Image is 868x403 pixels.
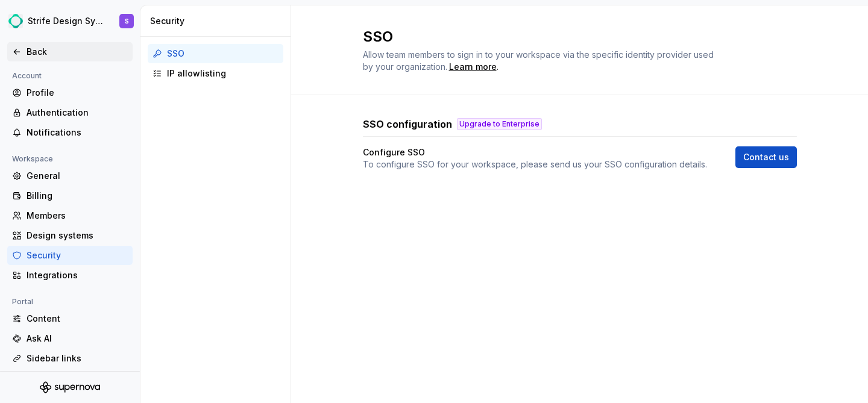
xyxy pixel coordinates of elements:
[7,166,133,186] a: General
[363,158,707,170] p: To configure SSO for your workspace, please send us your SSO configuration details.
[449,61,497,73] a: Learn more
[7,83,133,102] a: Profile
[363,27,782,46] h2: SSO
[27,313,128,325] div: Content
[27,107,128,119] div: Authentication
[7,103,133,122] a: Authentication
[167,67,278,80] div: IP allowlisting
[7,152,58,166] div: Workspace
[7,186,133,205] a: Billing
[743,151,789,163] span: Contact us
[7,246,133,265] a: Security
[125,16,129,26] div: S
[27,230,128,242] div: Design systems
[7,226,133,245] a: Design systems
[27,210,128,222] div: Members
[8,14,23,28] img: 21b91b01-957f-4e61-960f-db90ae25bf09.png
[447,63,498,72] span: .
[7,295,38,309] div: Portal
[27,190,128,202] div: Billing
[148,64,283,83] a: IP allowlisting
[27,269,128,281] div: Integrations
[27,249,128,261] div: Security
[167,48,278,60] div: SSO
[27,127,128,139] div: Notifications
[7,123,133,142] a: Notifications
[7,69,46,83] div: Account
[27,352,128,364] div: Sidebar links
[363,146,425,158] h4: Configure SSO
[7,266,133,285] a: Integrations
[7,349,133,368] a: Sidebar links
[40,381,100,393] svg: Supernova Logo
[7,329,133,348] a: Ask AI
[150,15,286,27] div: Security
[735,146,797,168] a: Contact us
[363,49,716,72] span: Allow team members to sign in to your workspace via the specific identity provider used by your o...
[7,206,133,225] a: Members
[7,42,133,61] a: Back
[363,117,452,131] h3: SSO configuration
[7,309,133,328] a: Content
[27,46,128,58] div: Back
[148,44,283,63] a: SSO
[457,118,542,130] button: Upgrade to Enterprise
[27,170,128,182] div: General
[2,8,137,34] button: Strife Design SystemS
[28,15,105,27] div: Strife Design System
[27,87,128,99] div: Profile
[27,333,128,345] div: Ask AI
